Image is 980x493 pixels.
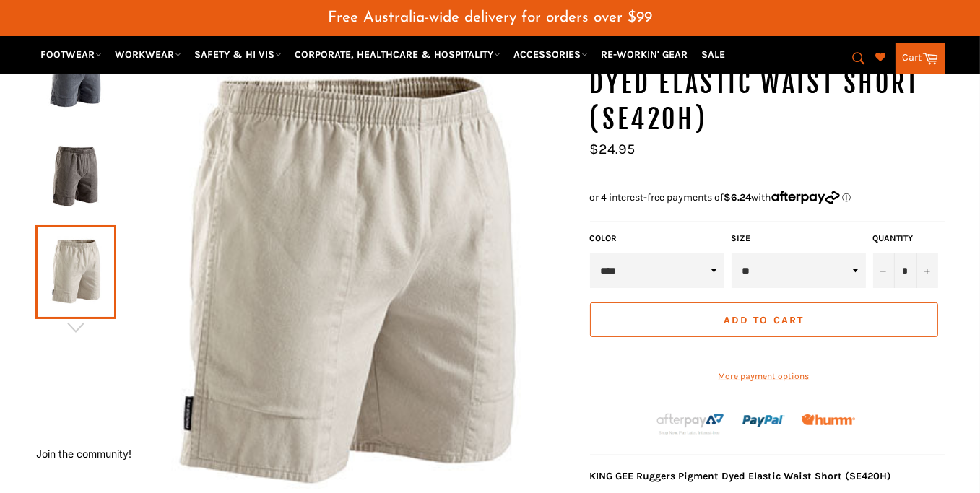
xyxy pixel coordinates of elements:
[732,232,866,245] label: Size
[916,253,938,288] button: Increase item quantity by one
[36,448,131,460] button: Join the community!
[35,42,108,67] a: FOOTWEAR
[896,43,945,74] a: Cart
[724,314,804,326] span: Add to Cart
[110,42,187,67] a: WORKWEAR
[802,414,855,425] img: Humm_core_logo_RGB-01_300x60px_small_195d8312-4386-4de7-b182-0ef9b6303a37.png
[328,10,652,25] span: Free Australia-wide delivery for orders over $99
[696,42,732,67] a: SALE
[590,470,892,482] strong: KING GEE Ruggers Pigment Dyed Elastic Waist Short (SE420H)
[189,42,287,67] a: SAFETY & HI VIS
[590,232,724,245] label: Color
[590,370,938,383] a: More payment options
[873,253,895,288] button: Reduce item quantity by one
[655,411,726,436] img: Afterpay-Logo-on-dark-bg_large.png
[43,39,109,118] img: KING GEE Ruggers Pigment Dyed Elastic Waist Short (SE420H) - Workin' Gear
[290,42,506,67] a: CORPORATE, HEALTHCARE & HOSPITALITY
[742,400,785,442] img: paypal.png
[873,232,938,245] label: Quantity
[590,141,636,157] span: $24.95
[596,42,694,67] a: RE-WORKIN' GEAR
[508,42,594,67] a: ACCESSORIES
[590,302,938,337] button: Add to Cart
[43,136,109,215] img: KING GEE Ruggers Pigment Dyed Elastic Waist Short (SE420H) - Workin' Gear
[590,30,945,138] h1: KING GEE Ruggers Pigment Dyed Elastic Waist Short (SE420H)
